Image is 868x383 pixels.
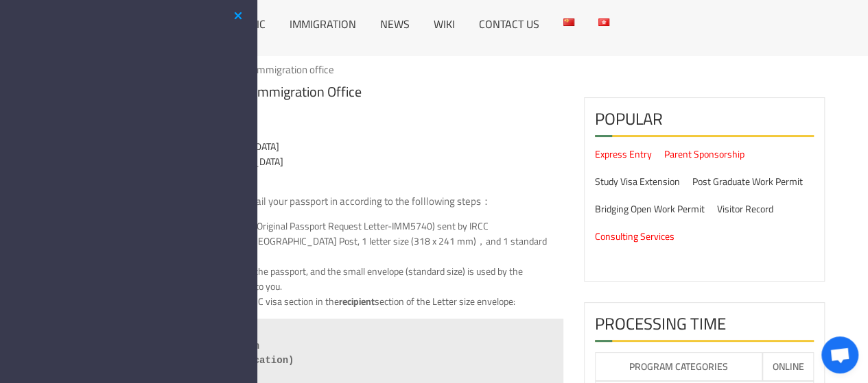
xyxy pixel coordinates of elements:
[717,200,773,218] a: Visitor Record
[821,336,858,373] div: Open chat
[339,293,375,310] strong: recipient
[88,294,563,309] li: Write down the mailing address of the IRCC visa section in the section of the Letter size envelope:
[563,18,574,26] img: 中文 (中国)
[598,18,609,26] img: 繁体
[595,173,680,190] a: Study Visa Extension
[664,145,744,163] a: Parent Sponsorship
[290,18,356,29] a: Immigration
[595,352,762,381] th: Program Categories
[595,200,705,218] a: Bridging Open Work Permit
[692,173,803,190] a: Post Graduate Work Permit
[88,264,563,294] li: The letter size envelope is used to mail in the passport, and the small envelope (standard size) ...
[595,145,652,163] a: Express Entry
[60,77,563,99] h1: How to submit passport to IRCC immigration office
[88,124,563,169] li: Index
[434,18,455,29] a: Wiki
[60,194,563,209] p: If you are in [GEOGRAPHIC_DATA], you can mail your passport in according to the folllowing steps：
[762,352,814,381] th: Online
[595,313,814,342] h2: Processing Time
[88,219,563,234] li: Print out the passport submission notice (Original Passport Request Letter-IMM5740) sent by IRCC
[595,227,675,245] a: Consulting Services
[88,234,563,264] li: Purchase 2 Xpresspost envelopes from [GEOGRAPHIC_DATA] Post, 1 letter size (318 x 241 mm)，and 1 s...
[595,108,814,137] h2: Popular
[479,18,539,29] a: Contact Us
[380,18,410,29] a: News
